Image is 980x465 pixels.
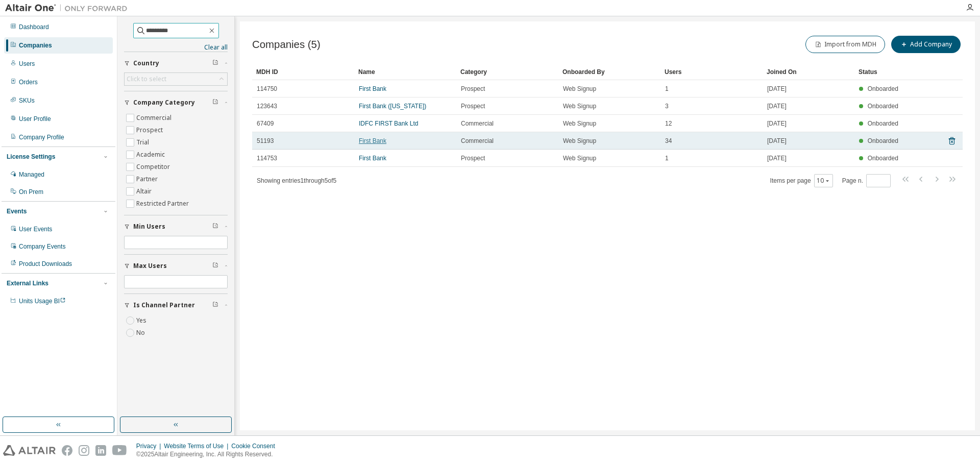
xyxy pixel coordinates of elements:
div: SKUs [19,96,35,105]
span: Web Signup [563,119,596,128]
span: [DATE] [767,85,787,93]
div: License Settings [7,153,55,161]
span: Clear filter [212,262,218,270]
div: Users [665,64,758,80]
div: Managed [19,170,44,179]
a: First Bank [359,85,386,92]
div: Onboarded By [562,64,656,80]
div: Name [358,64,452,80]
span: 67409 [257,119,274,128]
button: Add Company [891,36,961,53]
div: User Profile [19,115,51,123]
span: 34 [665,137,672,145]
span: Prospect [461,102,485,110]
label: Commercial [136,112,174,124]
div: Website Terms of Use [164,442,231,450]
a: IDFC FIRST Bank Ltd [359,120,418,127]
label: No [136,327,147,339]
span: Onboarded [868,120,898,127]
img: instagram.svg [79,445,89,456]
button: Country [124,52,228,75]
span: Onboarded [868,85,898,92]
span: Country [133,59,159,67]
span: Web Signup [563,137,596,145]
span: Clear filter [212,59,218,67]
span: Onboarded [868,155,898,162]
button: Max Users [124,255,228,277]
span: Web Signup [563,102,596,110]
label: Yes [136,314,149,327]
div: Click to select [125,73,227,85]
button: Import from MDH [805,36,885,53]
div: Click to select [127,75,166,83]
div: Companies [19,41,52,50]
span: Web Signup [563,85,596,93]
span: Onboarded [868,137,898,144]
img: facebook.svg [62,445,72,456]
div: Users [19,60,35,68]
div: Dashboard [19,23,49,31]
span: 1 [665,154,669,162]
span: Items per page [770,174,833,187]
div: Events [7,207,27,215]
span: [DATE] [767,154,787,162]
span: Is Channel Partner [133,301,195,309]
img: altair_logo.svg [3,445,56,456]
div: Status [859,64,901,80]
span: [DATE] [767,137,787,145]
span: [DATE] [767,119,787,128]
span: 51193 [257,137,274,145]
span: 1 [665,85,669,93]
span: Clear filter [212,223,218,231]
label: Academic [136,149,167,161]
label: Prospect [136,124,165,136]
label: Trial [136,136,151,149]
span: Companies (5) [252,39,321,51]
span: 12 [665,119,672,128]
a: First Bank ([US_STATE]) [359,103,426,110]
div: Category [460,64,554,80]
img: youtube.svg [112,445,127,456]
div: Company Events [19,242,65,251]
span: Commercial [461,137,494,145]
span: 123643 [257,102,277,110]
label: Restricted Partner [136,198,191,210]
span: Page n. [842,174,891,187]
span: Min Users [133,223,165,231]
div: On Prem [19,188,43,196]
span: Company Category [133,99,195,107]
a: First Bank [359,155,386,162]
a: Clear all [124,43,228,52]
div: Cookie Consent [231,442,281,450]
span: Units Usage BI [19,298,66,305]
span: 114750 [257,85,277,93]
div: External Links [7,279,48,287]
span: 3 [665,102,669,110]
span: 114753 [257,154,277,162]
div: Company Profile [19,133,64,141]
label: Partner [136,173,160,185]
span: Max Users [133,262,167,270]
div: Privacy [136,442,164,450]
span: Prospect [461,85,485,93]
button: Min Users [124,215,228,238]
span: [DATE] [767,102,787,110]
img: Altair One [5,3,133,13]
span: Commercial [461,119,494,128]
div: MDH ID [256,64,350,80]
span: Showing entries 1 through 5 of 5 [257,177,336,184]
div: Joined On [767,64,850,80]
p: © 2025 Altair Engineering, Inc. All Rights Reserved. [136,450,281,459]
div: Product Downloads [19,260,72,268]
button: Is Channel Partner [124,294,228,316]
span: Clear filter [212,301,218,309]
img: linkedin.svg [95,445,106,456]
div: Orders [19,78,38,86]
label: Altair [136,185,154,198]
span: Onboarded [868,103,898,110]
a: First Bank [359,137,386,144]
span: Clear filter [212,99,218,107]
span: Web Signup [563,154,596,162]
label: Competitor [136,161,172,173]
button: Company Category [124,91,228,114]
